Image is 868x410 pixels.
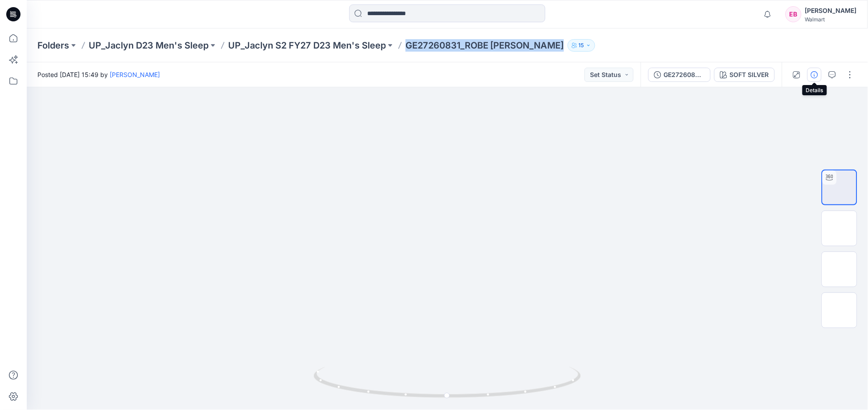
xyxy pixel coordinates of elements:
a: UP_Jaclyn D23 Men's Sleep [89,39,209,52]
button: 15 [568,39,595,52]
div: Walmart [805,16,857,23]
button: Details [807,68,822,82]
a: Folders [37,39,69,52]
span: Posted [DATE] 15:49 by [37,70,160,79]
p: 15 [579,41,584,50]
div: SOFT SILVER [730,70,769,80]
a: [PERSON_NAME] [110,71,160,78]
div: EB [786,6,802,22]
button: SOFT SILVER [714,68,775,82]
div: [PERSON_NAME] [805,5,857,16]
a: UP_Jaclyn S2 FY27 D23 Men's Sleep [228,39,386,52]
button: GE27260831_ADM_ROBE [PERSON_NAME] [648,68,711,82]
div: GE27260831_ADM_ROBE TERRY [664,70,705,80]
p: GE27260831_ROBE [PERSON_NAME] [405,39,564,52]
